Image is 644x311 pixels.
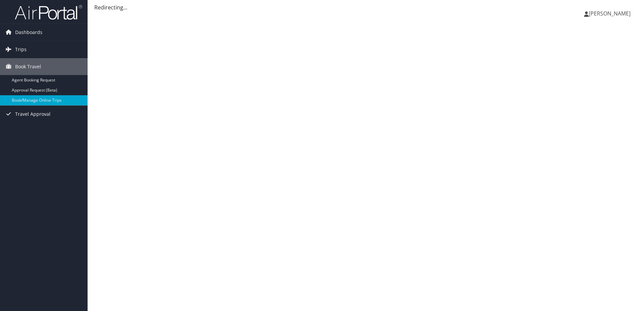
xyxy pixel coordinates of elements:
[15,106,51,123] span: Travel Approval
[589,10,631,17] span: [PERSON_NAME]
[15,4,82,20] img: airportal-logo.png
[15,58,41,75] span: Book Travel
[94,3,637,11] div: Redirecting...
[15,41,27,58] span: Trips
[584,3,637,24] a: [PERSON_NAME]
[15,24,42,41] span: Dashboards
